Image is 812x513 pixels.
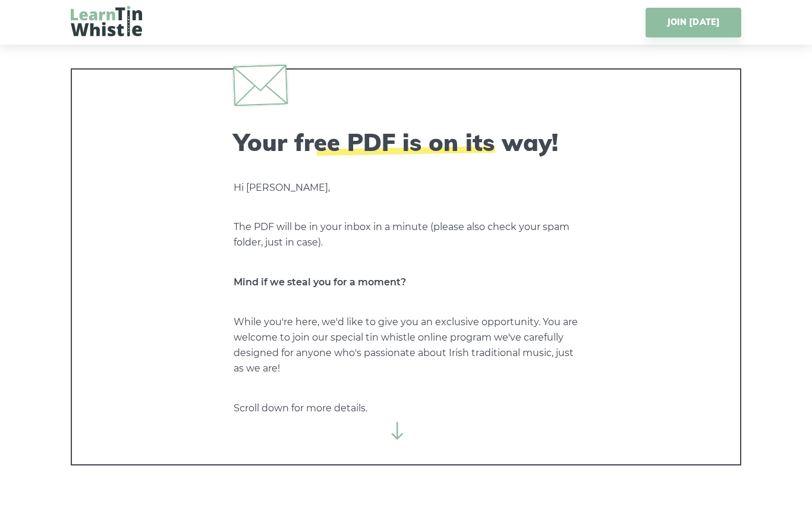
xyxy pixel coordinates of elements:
strong: Mind if we steal you for a moment? [234,276,406,288]
img: envelope.svg [233,64,288,106]
p: While you're here, we'd like to give you an exclusive opportunity. You are welcome to join our sp... [234,314,578,376]
h2: Your free PDF is on its way! [234,128,578,156]
a: JOIN [DATE] [646,8,741,37]
img: LearnTinWhistle.com [71,6,142,36]
p: Scroll down for more details. [234,401,578,416]
p: The PDF will be in your inbox in a minute (please also check your spam folder, just in case). [234,219,578,250]
p: Hi [PERSON_NAME], [234,180,578,196]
